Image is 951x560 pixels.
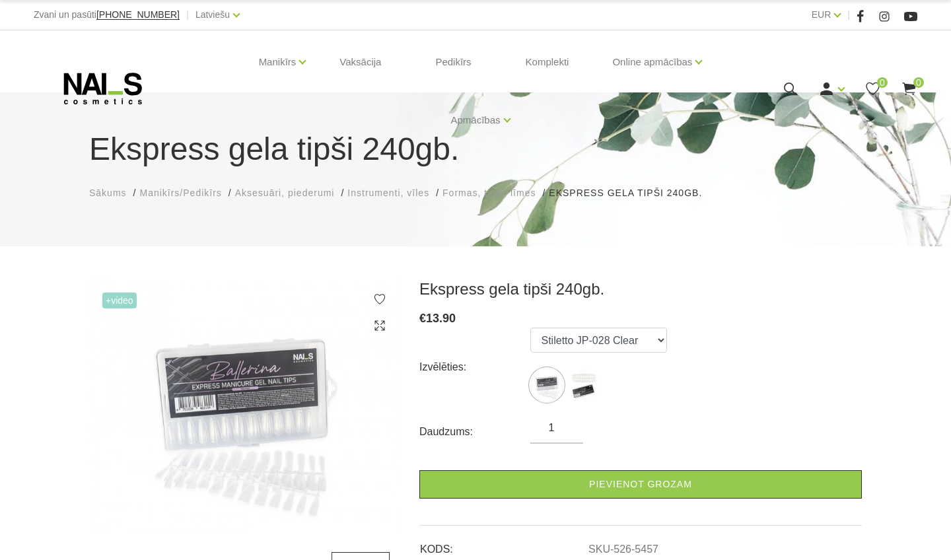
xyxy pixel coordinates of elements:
[847,7,850,23] span: |
[259,36,297,88] a: Manikīrs
[96,9,180,20] span: [PHONE_NUMBER]
[235,188,335,198] span: Aksesuāri, piederumi
[450,94,500,147] a: Apmācības
[864,81,881,97] a: 0
[186,7,189,23] span: |
[425,30,481,94] a: Pedikīrs
[419,532,588,557] td: KODS:
[419,421,530,442] div: Daudzums:
[419,357,530,378] div: Izvēlēties:
[567,368,600,402] img: ...
[442,188,536,198] span: Formas, tipši, līmes
[139,188,221,198] span: Manikīrs/Pedikīrs
[549,186,715,200] li: Ekspress gela tipši 240gb.
[329,30,392,94] a: Vaksācija
[877,77,888,88] span: 0
[812,7,831,22] a: EUR
[102,293,137,308] span: +Video
[139,186,221,200] a: Manikīrs/Pedikīrs
[901,81,917,97] a: 0
[426,312,456,325] span: 13.90
[612,36,692,88] a: Online apmācības
[419,312,426,325] span: €
[235,186,335,200] a: Aksesuāri, piederumi
[89,279,400,532] img: ...
[913,77,924,88] span: 0
[96,10,180,20] a: [PHONE_NUMBER]
[530,368,563,402] img: ...
[34,7,180,23] div: Zvani un pasūti
[588,543,658,555] a: SKU-526-5457
[442,186,536,200] a: Formas, tipši, līmes
[347,188,429,198] span: Instrumenti, vīles
[419,279,862,299] h3: Ekspress gela tipši 240gb.
[347,186,429,200] a: Instrumenti, vīles
[195,7,230,22] a: Latviešu
[515,30,580,94] a: Komplekti
[89,188,127,198] span: Sākums
[419,470,862,499] a: Pievienot grozam
[89,186,127,200] a: Sākums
